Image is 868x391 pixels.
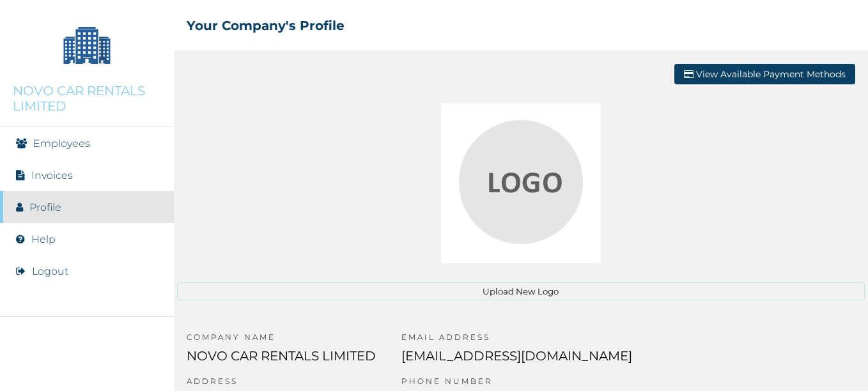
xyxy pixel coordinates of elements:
[187,18,345,33] h2: Your Company's Profile
[401,348,632,376] p: [EMAIL_ADDRESS][DOMAIN_NAME]
[33,137,90,149] a: Employees
[441,103,601,263] img: Crop
[31,169,73,181] a: Invoices
[674,64,855,84] button: View Available Payment Methods
[13,359,161,378] img: RelianceHMO's Logo
[187,348,376,376] p: NOVO CAR RENTALS LIMITED
[31,233,56,245] a: Help
[29,201,61,213] a: Profile
[401,332,632,348] p: EMAIL ADDRESS
[13,83,161,114] p: NOVO CAR RENTALS LIMITED
[32,265,68,277] button: Logout
[55,13,119,77] img: Company
[177,282,865,300] button: Upload New Logo
[187,332,376,348] p: COMPANY NAME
